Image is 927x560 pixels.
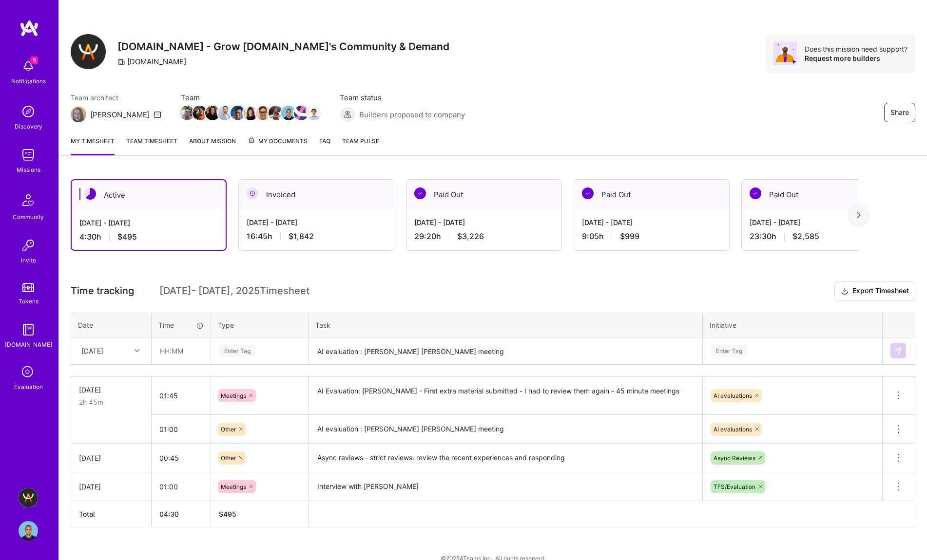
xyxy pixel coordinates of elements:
img: Paid Out [414,187,426,199]
img: Paid Out [582,187,594,199]
img: Team Member Avatar [180,106,194,120]
img: Team Member Avatar [243,106,258,120]
img: Community [17,188,40,212]
span: $3,226 [457,231,484,242]
img: Team Member Avatar [256,106,270,120]
span: $999 [620,231,639,242]
div: Does this mission need support? [805,44,908,54]
button: Share [884,103,915,122]
span: Team architect [71,93,161,103]
img: Active [84,188,96,200]
div: [PERSON_NAME] [90,110,150,120]
div: Community [13,212,44,222]
a: Team Member Avatar [181,105,193,121]
th: Date [71,313,152,337]
img: tokens [22,283,34,292]
div: Time [158,320,204,330]
img: Builders proposed to company [340,107,355,122]
button: Export Timesheet [834,281,915,301]
textarea: AI Evaluation: [PERSON_NAME] - First extra material submitted - I had to review them again - 45 m... [309,378,701,414]
a: Team Member Avatar [219,105,232,121]
div: [DATE] - [DATE] [414,217,554,227]
span: 5 [30,56,38,64]
a: Team Member Avatar [257,105,270,121]
div: Paid Out [742,180,897,209]
img: guide book [19,320,38,339]
div: [DOMAIN_NAME] [5,339,52,350]
span: Team [181,93,320,103]
div: Tokens [19,296,39,306]
span: Meetings [221,483,246,490]
div: 9:05 h [582,231,721,242]
div: 23:30 h [750,231,889,242]
div: Invoiced [239,180,394,209]
img: Team Member Avatar [218,106,232,120]
div: [DOMAIN_NAME] [117,56,186,67]
span: Async Reviews [714,454,755,462]
i: icon Mail [154,111,161,118]
div: Discovery [15,121,42,131]
span: TFS/Evaluation [714,483,755,490]
div: [DATE] - [DATE] [750,217,889,227]
div: Missions [17,165,40,175]
div: Paid Out [574,180,729,209]
span: AI evaluations [714,392,752,399]
div: [DATE] [79,482,143,492]
span: Team Pulse [342,137,379,145]
div: [DATE] - [DATE] [582,217,721,227]
span: $495 [117,232,137,242]
th: Type [211,313,309,337]
img: Team Member Avatar [193,106,207,120]
div: 2h 45m [79,397,143,407]
div: [DATE] [81,346,103,356]
span: Meetings [221,392,246,399]
input: HH:MM [152,416,211,442]
div: 16:45 h [247,231,386,242]
img: Team Member Avatar [231,106,245,120]
a: FAQ [319,136,330,155]
i: icon Download [841,286,849,297]
h3: [DOMAIN_NAME] - Grow [DOMAIN_NAME]'s Community & Demand [117,40,449,53]
a: User Avatar [16,521,40,541]
span: Time tracking [71,285,134,297]
img: Team Member Avatar [294,106,309,120]
input: HH:MM [152,474,211,500]
a: My Documents [248,136,308,155]
div: Enter Tag [219,343,255,358]
a: Team Member Avatar [193,105,206,121]
span: AI evaluations [714,426,752,433]
a: Team Pulse [342,136,379,155]
i: icon Chevron [135,348,139,353]
div: Enter Tag [711,343,747,358]
img: Submit [894,347,902,355]
div: Initiative [710,320,875,330]
i: icon CompanyGray [117,58,125,66]
span: Other [221,426,236,433]
span: $1,842 [289,231,314,242]
a: Team timesheet [126,136,177,155]
span: $2,585 [792,231,819,242]
a: Team Member Avatar [282,105,295,121]
div: Invite [21,255,36,265]
input: HH:MM [152,445,211,471]
img: Invite [19,236,38,255]
input: HH:MM [152,383,211,409]
div: 4:30 h [79,232,218,242]
img: right [857,212,861,219]
div: Request more builders [805,54,908,63]
img: User Avatar [19,521,38,541]
span: $ 495 [219,510,236,518]
img: teamwork [19,145,38,165]
textarea: Interview with [PERSON_NAME] [309,473,701,500]
span: Share [890,108,909,117]
input: HH:MM [152,338,210,364]
span: My Documents [248,136,308,147]
img: discovery [19,102,38,121]
span: [DATE] - [DATE] , 2025 Timesheet [159,285,309,297]
img: A.Team - Grow A.Team's Community & Demand [19,488,38,507]
div: [DATE] - [DATE] [79,218,218,228]
img: Company Logo [71,34,106,69]
a: A.Team - Grow A.Team's Community & Demand [16,488,40,507]
img: Team Member Avatar [307,106,321,120]
img: Team Architect [71,107,86,122]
